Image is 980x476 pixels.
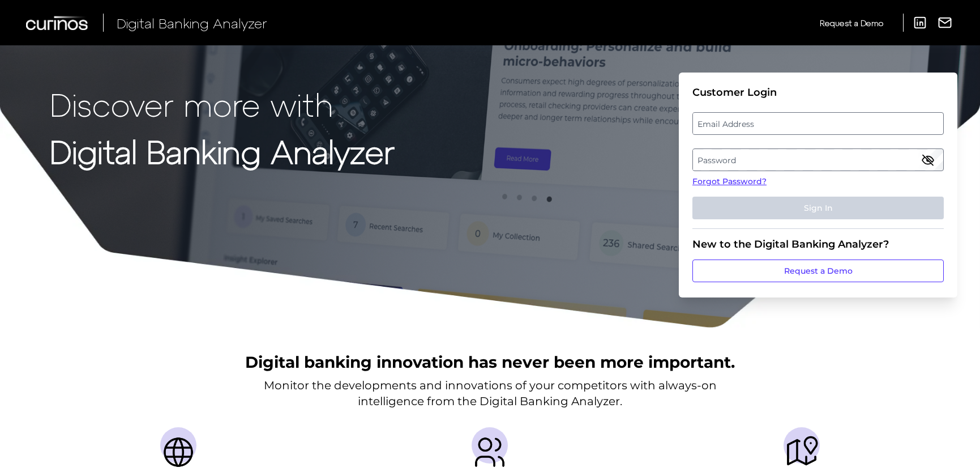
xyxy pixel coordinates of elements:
[820,18,883,28] span: Request a Demo
[472,434,508,470] img: Providers
[692,260,944,282] a: Request a Demo
[692,86,944,99] div: Customer Login
[692,238,944,250] div: New to the Digital Banking Analyzer?
[245,351,735,373] h2: Digital banking innovation has never been more important.
[50,86,395,122] p: Discover more with
[692,176,944,188] a: Forgot Password?
[50,132,395,170] strong: Digital Banking Analyzer
[693,113,943,134] label: Email Address
[693,150,943,170] label: Password
[264,377,717,409] p: Monitor the developments and innovations of your competitors with always-on intelligence from the...
[784,434,820,470] img: Journeys
[117,15,267,31] span: Digital Banking Analyzer
[820,14,883,32] a: Request a Demo
[692,197,944,219] button: Sign In
[160,434,196,470] img: Countries
[26,16,89,30] img: Curinos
